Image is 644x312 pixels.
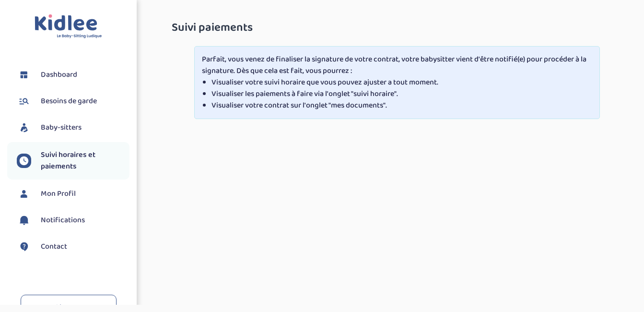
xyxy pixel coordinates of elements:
a: Suivi horaires et paiements [17,149,129,172]
img: babysitters.svg [17,120,31,135]
span: Contact [41,241,67,252]
a: Mon Profil [17,187,129,201]
a: Baby-sitters [17,120,129,135]
img: profil.svg [17,187,31,201]
li: Visualiser les paiements à faire via l'onglet "suivi horaire". [211,88,592,100]
p: Parfait, vous venez de finaliser la signature de votre contrat, votre babysitter vient d'être not... [202,54,592,77]
span: Besoins de garde [41,96,97,107]
a: Besoins de garde [17,94,129,108]
img: logo.svg [35,14,102,39]
span: Dashboard [41,69,77,81]
img: dashboard.svg [17,68,31,82]
img: besoin.svg [17,94,31,108]
img: contact.svg [17,240,31,254]
span: Baby-sitters [41,122,82,133]
li: Visualiser votre suivi horaire que vous pouvez ajuster a tout moment. [211,77,592,88]
span: Suivi paiements [172,22,253,34]
a: Notifications [17,213,129,228]
a: Contact [17,240,129,254]
span: Mon Profil [41,188,76,200]
span: Suivi horaires et paiements [41,149,129,172]
a: Dashboard [17,68,129,82]
img: notification.svg [17,213,31,228]
li: Visualiser votre contrat sur l'onglet "mes documents". [211,100,592,111]
span: Notifications [41,215,85,226]
img: suivihoraire.svg [17,154,31,168]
